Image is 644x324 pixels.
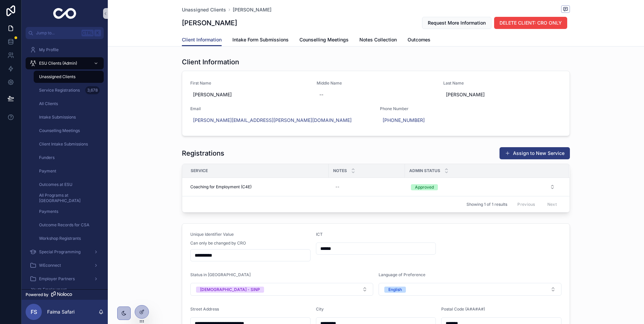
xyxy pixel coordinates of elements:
div: -- [335,184,340,190]
span: Request More Information [428,20,486,26]
a: First Name[PERSON_NAME]Middle Name--Last Name[PERSON_NAME]Email[PERSON_NAME][EMAIL_ADDRESS][PERSO... [182,71,570,136]
a: Employer Partners [26,273,104,285]
span: Ctrl [82,30,94,36]
span: Payment [39,168,56,174]
span: Status in [GEOGRAPHIC_DATA] [190,272,251,277]
div: [DEMOGRAPHIC_DATA] - SINP [200,287,260,293]
div: English [388,287,402,293]
span: City [316,306,324,312]
span: Counselling Meetings [299,36,349,43]
a: Coaching for Employment (C4E) [190,184,325,190]
h1: [PERSON_NAME] [182,18,237,28]
span: Last Name [443,80,561,86]
a: WEconnect [26,259,104,271]
span: Can only be changed by CRO [190,240,246,246]
span: Middle Name [317,80,435,86]
span: Postal Code (A#A#A#) [441,306,485,312]
h1: Registrations [182,149,224,158]
span: Notes [333,168,347,173]
div: scrollable content [22,39,108,289]
span: Powered by [26,292,49,297]
a: My Profile [26,44,104,56]
span: Street Address [190,306,219,312]
button: Select Button [406,181,560,193]
a: Unassigned Clients [34,71,104,83]
span: All Clients [39,101,58,106]
a: Select Button [405,181,561,193]
span: Payments [39,209,58,214]
span: Intake Submissions [39,115,76,120]
button: Assign to New Service [500,147,570,159]
span: [PERSON_NAME] [446,91,559,98]
span: First Name [190,80,309,86]
a: Special Programming [26,246,104,258]
span: Workshop Registrants [39,236,81,241]
span: DELETE CLIENT: CRO ONLY [500,20,562,26]
span: Counselling Meetings [39,128,80,133]
a: Funders [34,152,104,164]
span: Email [190,106,372,111]
span: Service Registrations [39,88,80,93]
a: -- [333,182,401,192]
span: Youth Employment Connections [31,287,88,298]
span: Outcomes [408,36,430,43]
a: [PERSON_NAME][EMAIL_ADDRESS][PERSON_NAME][DOMAIN_NAME] [193,117,352,124]
span: My Profile [39,47,59,53]
a: Intake Submissions [34,111,104,123]
p: Faima Safari [47,309,74,315]
span: Phone Number [380,106,561,111]
img: App logo [53,8,76,19]
a: Outcomes at ESU [34,179,104,191]
button: Jump to...CtrlK [26,27,104,39]
span: Outcome Records for CSA [39,222,89,228]
a: Notes Collection [359,34,397,47]
span: Coaching for Employment (C4E) [190,184,252,190]
a: ESU Clients (Admin) [26,57,104,69]
a: Payments [34,205,104,218]
a: Client Intake Submissions [34,138,104,150]
span: Language of Preference [379,272,425,277]
a: [PHONE_NUMBER] [383,117,425,124]
div: Approved [415,184,434,190]
span: Notes Collection [359,36,397,43]
span: Outcomes at ESU [39,182,72,187]
a: [PERSON_NAME] [233,6,271,13]
div: -- [319,91,323,98]
a: Workshop Registrants [34,232,104,245]
span: [PERSON_NAME] [193,91,306,98]
a: Youth Employment Connections [26,286,104,298]
span: Unassigned Clients [39,74,75,79]
span: Client Intake Submissions [39,141,88,147]
span: ESU Clients (Admin) [39,61,77,66]
a: Outcome Records for CSA [34,219,104,231]
a: Unassigned Clients [182,6,226,13]
a: Service Registrations3,678 [34,84,104,96]
span: Funders [39,155,55,160]
div: 3,678 [85,86,100,94]
span: Client Information [182,36,222,43]
button: DELETE CLIENT: CRO ONLY [494,17,567,29]
span: K [95,30,100,36]
span: Showing 1 of 1 results [466,202,507,207]
span: WEconnect [39,263,61,268]
span: Special Programming [39,249,80,255]
span: Service [191,168,208,173]
span: Unique Identifier Value [190,232,234,237]
a: Powered by [22,289,108,300]
h1: Client Information [182,57,239,67]
button: Request More Information [422,17,491,29]
a: All Clients [34,98,104,110]
a: Outcomes [408,34,430,47]
a: All Programs at [GEOGRAPHIC_DATA] [34,192,104,204]
a: Payment [34,165,104,177]
span: All Programs at [GEOGRAPHIC_DATA] [39,193,97,203]
a: Intake Form Submissions [232,34,289,47]
button: Select Button [379,283,561,296]
span: Intake Form Submissions [232,36,289,43]
span: Employer Partners [39,276,75,282]
a: Client Information [182,34,222,46]
span: FS [31,308,37,316]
